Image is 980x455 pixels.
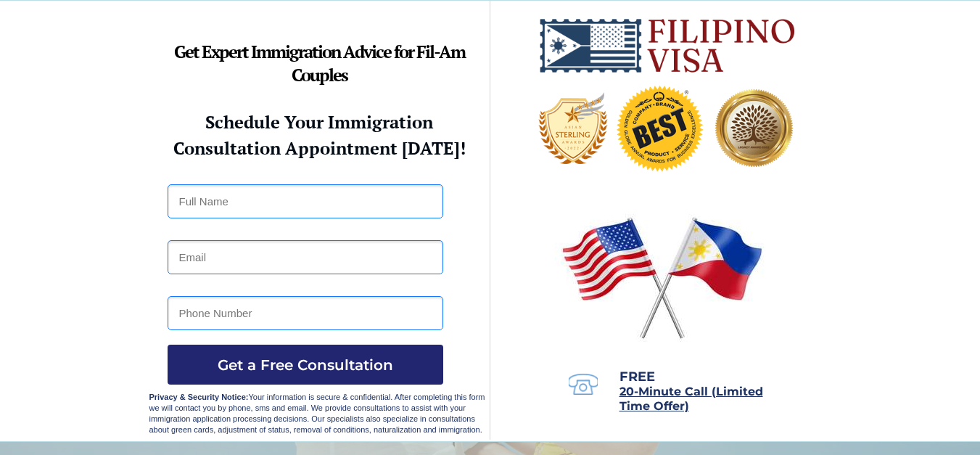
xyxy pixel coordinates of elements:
span: Get a Free Consultation [168,356,443,374]
span: 20-Minute Call (Limited Time Offer) [619,385,763,413]
a: 20-Minute Call (Limited Time Offer) [619,386,763,412]
span: Your information is secure & confidential. After completing this form we will contact you by phon... [149,393,485,434]
span: FREE [619,369,655,385]
strong: Get Expert Immigration Advice for Fil-Am Couples [174,40,465,86]
strong: Privacy & Security Notice: [149,393,249,401]
input: Full Name [168,184,443,218]
strong: Schedule Your Immigration [205,110,433,134]
input: Phone Number [168,296,443,330]
input: Email [168,240,443,274]
button: Get a Free Consultation [168,345,443,385]
strong: Consultation Appointment [DATE]! [173,136,466,160]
